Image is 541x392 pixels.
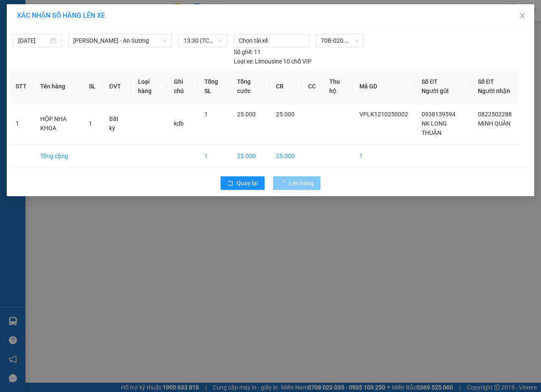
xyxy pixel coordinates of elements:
th: ĐVT [102,70,131,103]
th: SL [82,70,102,103]
td: Bất kỳ [102,103,131,145]
th: CC [301,70,323,103]
span: rollback [227,180,233,187]
th: Mã GD [353,70,415,103]
span: 12:28:55 [DATE] [19,61,52,66]
td: 1 [353,145,415,168]
td: HỘP NHA KHOA [33,103,82,145]
th: Ghi chú [167,70,198,103]
th: Tổng SL [198,70,230,103]
span: Số ghế: [234,47,253,57]
span: 0822502288 [478,111,512,118]
span: 1 [204,111,208,118]
strong: ĐỒNG PHƯỚC [67,5,116,12]
th: STT [9,70,33,103]
span: MINH QUÂN [478,120,511,127]
button: Close [511,4,534,28]
td: 25.000 [269,145,301,168]
span: kdb [174,120,184,127]
span: 01 Võ Văn Truyện, KP.1, Phường 2 [67,25,116,36]
span: 13:30 (TC) - 70B-020.87 [184,34,222,47]
span: 70B-020.87 [321,34,359,47]
span: Châu Thành - An Sương [73,34,167,47]
span: loading [280,180,289,186]
div: 11 [234,47,261,57]
th: Tổng cước [230,70,269,103]
span: close [519,12,526,19]
th: Tên hàng [33,70,82,103]
span: 0938139594 [422,111,455,118]
span: down [162,38,167,43]
span: Bến xe [GEOGRAPHIC_DATA] [67,14,114,24]
span: Số ĐT [422,78,438,85]
th: Loại hàng [131,70,167,103]
th: CR [269,70,301,103]
td: Tổng cộng [33,145,82,168]
span: Số ĐT [478,78,494,85]
span: 1 [89,120,92,127]
span: Người gửi [422,88,449,94]
div: Limousine 10 chỗ VIP [234,57,312,66]
img: logo [3,5,41,42]
th: Thu hộ [323,70,353,103]
span: NK LONG THUẬN [422,120,447,136]
span: [PERSON_NAME]: [3,55,88,60]
span: VPLK1210250002 [42,54,89,60]
td: 25.000 [230,145,269,168]
span: Người nhận [478,88,510,94]
span: Hotline: 19001152 [67,38,104,43]
td: 1 [198,145,230,168]
span: ----------------------------------------- [23,46,104,52]
span: VPLK1210250002 [359,111,408,118]
span: XÁC NHẬN SỐ HÀNG LÊN XE [17,11,105,19]
button: rollbackQuay lại [221,176,265,190]
button: Lên hàng [273,176,320,190]
td: 1 [9,103,33,145]
span: 25.000 [276,111,295,118]
input: 12/10/2025 [18,36,49,45]
span: Lên hàng [289,178,314,188]
span: Loại xe: [234,57,254,66]
span: 25.000 [237,111,256,118]
span: In ngày: [3,61,52,66]
span: Quay lại [237,178,258,188]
